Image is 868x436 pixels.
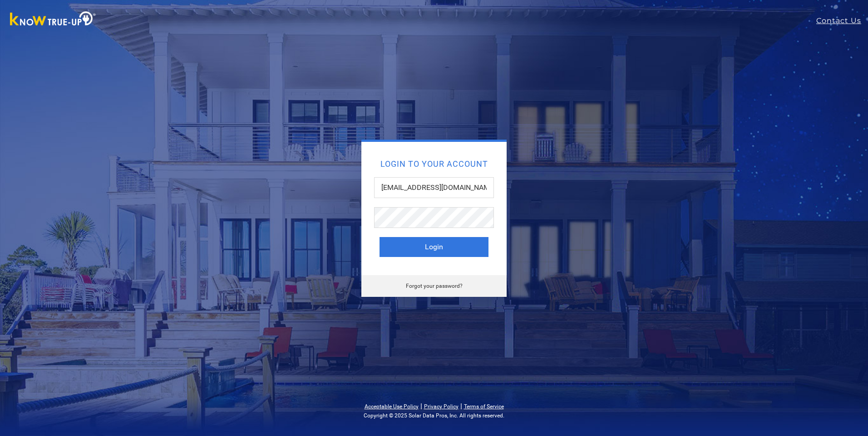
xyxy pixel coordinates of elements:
[460,402,462,410] span: |
[406,283,463,289] a: Forgot your password?
[5,10,101,30] img: Know True-Up
[374,177,494,198] input: Email
[464,403,504,410] a: Terms of Service
[816,15,868,26] a: Contact Us
[365,403,419,410] a: Acceptable Use Policy
[380,237,488,257] button: Login
[420,402,422,410] span: |
[380,160,488,168] h2: Login to your account
[424,403,459,410] a: Privacy Policy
